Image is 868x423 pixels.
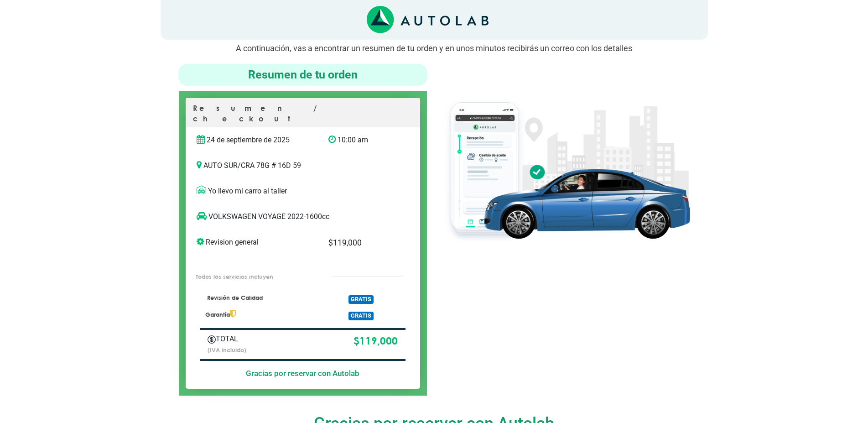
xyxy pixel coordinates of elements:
a: Link al sitio de autolab [367,15,489,24]
p: $ 119,000 [328,237,390,249]
p: Revision general [197,237,315,248]
h5: Gracias por reservar con Autolab [200,369,405,378]
p: AUTO SUR / CRA 78G # 16D 59 [197,160,409,171]
p: Resumen / checkout [193,103,413,127]
span: GRATIS [348,295,374,304]
p: TOTAL [208,334,279,345]
span: GRATIS [348,312,374,320]
p: Todos los servicios incluyen [196,272,312,281]
img: Autobooking-Iconos-23.png [208,335,216,344]
p: $ 119,000 [292,334,398,349]
p: 10:00 am [328,135,390,146]
p: 24 de septiembre de 2025 [197,135,315,146]
p: VOLKSWAGEN VOYAGE 2022-1600cc [197,211,390,222]
h4: Resumen de tu orden [182,68,424,82]
small: (IVA incluido) [208,346,246,354]
p: Revisión de Calidad [205,294,315,302]
p: A continuación, vas a encontrar un resumen de tu orden y en unos minutos recibirás un correo con ... [161,43,708,53]
p: Garantía [205,310,315,319]
p: Yo llevo mi carro al taller [197,186,409,197]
